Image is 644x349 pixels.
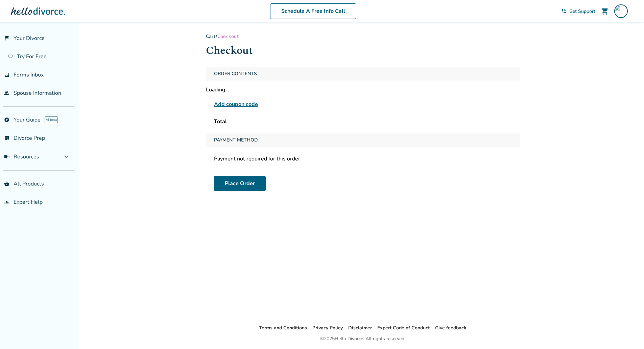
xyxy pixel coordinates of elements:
span: expand_more [62,153,70,161]
a: Schedule A Free Info Call [270,3,356,19]
span: AI beta [45,116,58,123]
a: Privacy Policy [312,325,343,331]
div: Payment not required for this order [206,152,520,165]
li: Give feedback [435,324,467,332]
span: list_alt_check [4,135,9,141]
span: flag_2 [4,36,9,41]
span: explore [4,117,9,123]
span: Total [214,118,227,125]
span: Checkout [217,33,239,40]
span: shopping_basket [4,181,9,187]
button: Place Order [214,176,266,191]
a: Expert Code of Conduct [377,325,430,331]
li: Disclaimer [348,324,372,332]
span: Order Contents [211,67,260,81]
span: shopping_cart [601,7,609,15]
div: / [206,33,520,40]
h1: Checkout [206,42,520,59]
a: phone_in_talkGet Support [561,8,595,15]
div: Loading... [206,86,520,93]
div: © 2025 Hello Divorce. All rights reserved. [320,335,405,343]
span: Resources [4,153,39,160]
a: Cart [206,33,216,40]
span: groups [4,199,9,205]
span: people [4,90,9,96]
span: inbox [4,72,9,78]
span: phone_in_talk [561,8,567,14]
img: kkastner0@gmail.com [614,4,628,18]
span: Forms Inbox [14,71,44,79]
span: menu_book [4,154,9,159]
a: Terms and Conditions [259,325,307,331]
span: Get Support [569,8,595,15]
span: Payment Method [211,133,261,147]
span: Add coupon code [214,100,258,108]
